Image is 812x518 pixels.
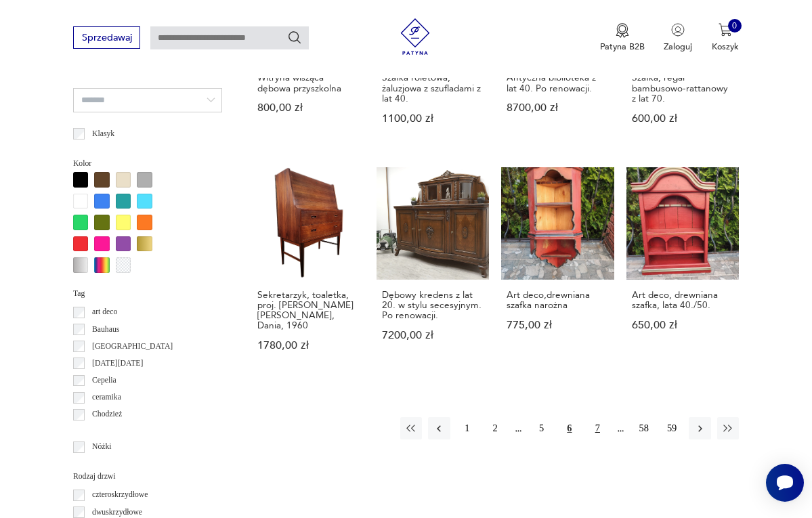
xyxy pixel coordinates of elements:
button: 58 [633,417,655,439]
a: Sprzedawaj [73,35,140,43]
p: Zaloguj [664,41,692,53]
h3: Art deco,drewniana szafka narożna [507,290,608,311]
p: czteroskrzydłowe [92,488,148,502]
p: 600,00 zł [632,114,733,124]
img: Ikona koszyka [719,23,732,37]
h3: Szafka roletowa, żaluzjowa z szufladami z lat 40. [382,72,484,104]
h3: Sekretarzyk, toaletka, proj. [PERSON_NAME] [PERSON_NAME], Dania, 1960 [257,290,359,331]
button: 59 [661,417,683,439]
p: Patyna B2B [600,41,645,53]
button: 6 [559,417,580,439]
p: ceramika [92,391,121,404]
p: Nóżki [92,440,112,454]
p: 800,00 zł [257,103,359,113]
p: Tag [73,287,223,301]
img: Ikona medalu [616,23,629,38]
button: Szukaj [287,30,302,45]
a: Sekretarzyk, toaletka, proj. Arne Wahl Iversen, Dania, 1960Sekretarzyk, toaletka, proj. [PERSON_N... [252,167,364,375]
p: Klasyk [92,127,114,141]
p: Ćmielów [92,425,121,439]
a: Art deco, drewniana szafka, lata 40./50.Art deco, drewniana szafka, lata 40./50.650,00 zł [626,167,739,375]
p: Kolor [73,157,223,171]
img: Patyna - sklep z meblami i dekoracjami vintage [393,18,438,55]
button: 7 [586,417,608,439]
p: art deco [92,305,117,319]
p: 1100,00 zł [382,114,484,124]
a: Ikona medaluPatyna B2B [600,23,645,53]
p: 7200,00 zł [382,330,484,341]
button: 0Koszyk [712,23,739,53]
img: Ikonka użytkownika [671,23,685,37]
p: 8700,00 zł [507,103,608,113]
h3: Antyczna biblioteka z lat 40. Po renowacji. [507,72,608,93]
h3: Witryna wisząca dębowa przyszkolna [257,72,359,93]
iframe: Smartsupp widget button [766,464,804,502]
h3: Art deco, drewniana szafka, lata 40./50. [632,290,733,311]
a: Dębowy kredens z lat 20. w stylu secesyjnym. Po renowacji.Dębowy kredens z lat 20. w stylu secesy... [377,167,489,375]
h3: Dębowy kredens z lat 20. w stylu secesyjnym. Po renowacji. [382,290,484,321]
p: [DATE][DATE] [92,357,143,370]
p: 775,00 zł [507,320,608,330]
p: [GEOGRAPHIC_DATA] [92,340,173,353]
p: Rodzaj drzwi [73,470,223,483]
button: Zaloguj [664,23,692,53]
p: 650,00 zł [632,320,733,330]
p: Koszyk [712,41,739,53]
p: 1780,00 zł [257,341,359,351]
button: Patyna B2B [600,23,645,53]
button: 2 [484,417,506,439]
button: 5 [530,417,552,439]
button: Sprzedawaj [73,26,140,49]
h3: Szafka, regał bambusowo-rattanowy z lat 70. [632,72,733,104]
a: Art deco,drewniana szafka narożnaArt deco,drewniana szafka narożna775,00 zł [501,167,614,375]
button: 1 [456,417,478,439]
p: Bauhaus [92,323,119,337]
div: 0 [728,19,742,33]
p: Chodzież [92,408,122,421]
p: Cepelia [92,374,116,387]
